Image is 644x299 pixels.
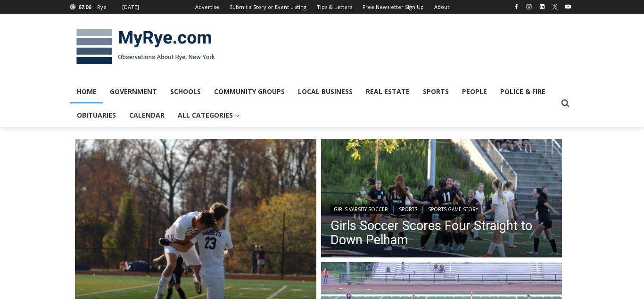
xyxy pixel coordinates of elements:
[396,205,421,214] a: Sports
[562,1,574,12] a: YouTube
[70,80,103,103] a: Home
[330,205,391,214] a: Girls Varsity Soccer
[171,103,246,127] a: All Categories
[494,80,552,103] a: Police & Fire
[207,80,291,103] a: Community Groups
[70,22,221,71] img: MyRye.com
[330,219,553,247] a: Girls Soccer Scores Four Straight to Down Pelham
[92,2,95,7] span: F
[103,80,164,103] a: Government
[557,95,574,112] button: View Search Form
[122,3,139,11] div: [DATE]
[537,1,548,12] a: Linkedin
[123,103,171,127] a: Calendar
[164,80,207,103] a: Schools
[70,103,123,127] a: Obituaries
[178,110,239,120] span: All Categories
[321,139,562,260] img: (PHOTO: Rye Girls Soccer's Samantha Yeh scores a goal in her team's 4-1 victory over Pelham on Se...
[330,203,553,214] div: | |
[321,139,562,260] a: Read More Girls Soccer Scores Four Straight to Down Pelham
[549,1,561,12] a: X
[70,80,557,128] nav: Primary Navigation
[97,3,107,11] div: Rye
[455,80,494,103] a: People
[511,1,522,12] a: Facebook
[78,3,91,10] span: 67.06
[291,80,359,103] a: Local Business
[425,205,481,214] a: Sports Game Story
[523,1,535,12] a: Instagram
[359,80,416,103] a: Real Estate
[416,80,455,103] a: Sports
